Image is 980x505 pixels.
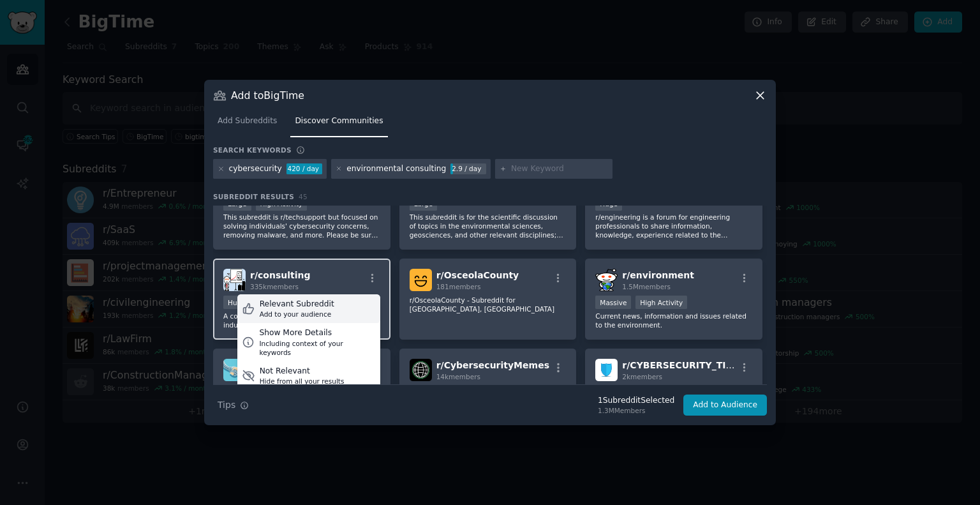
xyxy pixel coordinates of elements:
span: r/ environment [622,270,694,280]
span: r/ OsceolaCounty [436,270,519,280]
h3: Search keywords [213,146,292,155]
img: consulting [223,269,246,291]
input: New Keyword [511,163,608,175]
img: OsceolaCounty [410,269,432,291]
img: technology [223,359,246,381]
div: environmental consulting [346,163,446,175]
img: environment [595,269,618,291]
p: r/engineering is a forum for engineering professionals to share information, knowledge, experienc... [595,213,752,239]
span: 14k members [436,373,480,381]
div: cybersecurity [229,163,282,175]
span: Discover Communities [295,116,383,127]
p: This subreddit is for the scientific discussion of topics in the environmental sciences, geoscien... [410,213,567,239]
span: r/ CYBERSECURITY_TIPS [622,360,739,370]
span: 1.5M members [622,283,671,290]
div: 1 Subreddit Selected [598,395,674,407]
button: Tips [213,394,253,416]
span: 335k members [250,283,299,290]
p: Current news, information and issues related to the environment. [595,312,752,329]
p: This subreddit is r/techsupport but focused on solving individuals' cybersecurity concerns, remov... [223,213,380,239]
div: Massive [595,296,631,309]
span: Tips [218,398,235,412]
button: Add to Audience [683,395,767,416]
p: r/OsceolaCounty - Subreddit for [GEOGRAPHIC_DATA], [GEOGRAPHIC_DATA] [410,296,567,313]
div: Hide from all your results [260,377,345,386]
div: Not Relevant [260,366,345,377]
div: High Activity [635,296,687,309]
a: Add Subreddits [213,111,281,137]
div: Huge [223,296,250,309]
span: 2k members [622,373,662,381]
span: Subreddit Results [213,192,294,201]
span: r/ CybersecurityMemes [436,360,549,370]
span: 181 members [436,283,481,290]
img: CYBERSECURITY_TIPS [595,359,618,381]
div: Including context of your keywords [259,339,375,357]
span: r/ consulting [250,270,311,280]
p: A community for consultants across industries. [223,312,380,329]
div: 2.9 / day [450,163,486,175]
a: Discover Communities [290,111,387,137]
div: Add to your audience [260,310,334,319]
div: 420 / day [286,163,322,175]
img: CybersecurityMemes [410,359,432,381]
h3: Add to BigTime [231,89,304,102]
div: 1.3M Members [598,406,674,415]
span: Add Subreddits [218,116,277,127]
div: Show More Details [259,328,375,339]
span: 45 [299,193,308,200]
div: Relevant Subreddit [260,299,334,310]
